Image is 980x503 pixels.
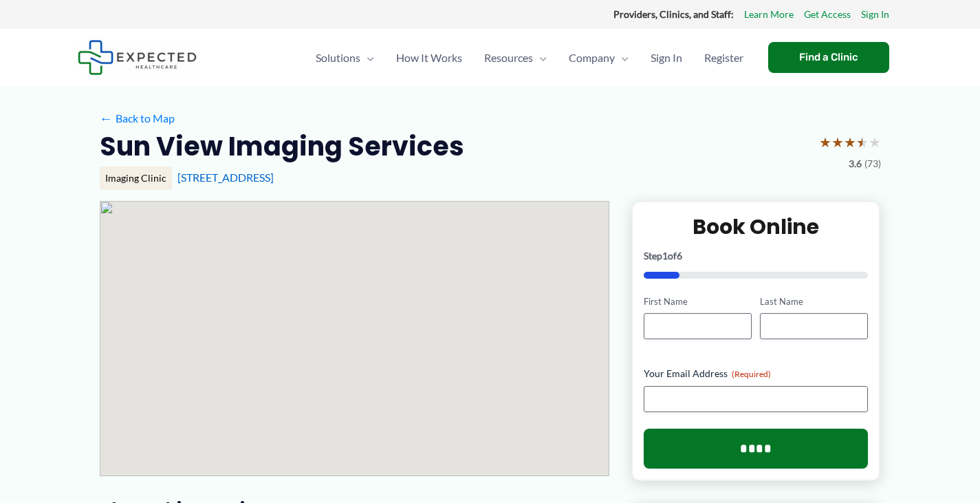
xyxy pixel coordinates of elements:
[644,251,869,261] p: Step of
[768,42,889,73] a: Find a Clinic
[732,369,771,379] span: (Required)
[473,34,558,82] a: ResourcesMenu Toggle
[693,34,754,82] a: Register
[644,213,869,240] h2: Book Online
[385,34,473,82] a: How It Works
[844,129,856,155] span: ★
[78,40,197,75] img: Expected Healthcare Logo - side, dark font, small
[804,6,851,23] a: Get Access
[484,34,533,82] span: Resources
[615,34,629,82] span: Menu Toggle
[100,108,175,129] a: ←Back to Map
[177,171,274,184] a: [STREET_ADDRESS]
[533,34,547,82] span: Menu Toggle
[856,129,869,155] span: ★
[864,155,881,173] span: (73)
[305,34,754,82] nav: Primary Site Navigation
[640,34,693,82] a: Sign In
[677,250,682,261] span: 6
[360,34,374,82] span: Menu Toggle
[613,8,734,20] strong: Providers, Clinics, and Staff:
[644,295,752,308] label: First Name
[819,129,831,155] span: ★
[704,34,743,82] span: Register
[100,167,172,190] div: Imaging Clinic
[861,6,889,23] a: Sign In
[849,155,862,173] span: 3.6
[869,129,881,155] span: ★
[760,295,868,308] label: Last Name
[100,129,464,163] h2: Sun View Imaging Services
[569,34,615,82] span: Company
[744,6,794,23] a: Learn More
[396,34,462,82] span: How It Works
[831,129,844,155] span: ★
[662,250,668,261] span: 1
[100,111,113,125] span: ←
[316,34,360,82] span: Solutions
[558,34,640,82] a: CompanyMenu Toggle
[651,34,682,82] span: Sign In
[305,34,385,82] a: SolutionsMenu Toggle
[644,367,869,381] label: Your Email Address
